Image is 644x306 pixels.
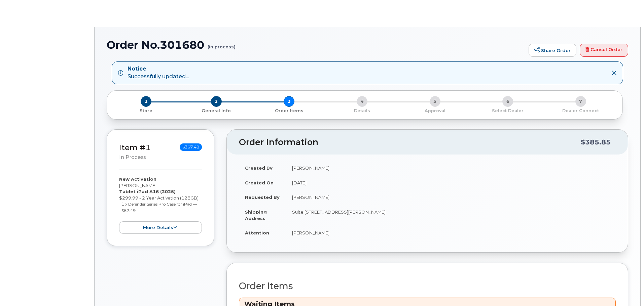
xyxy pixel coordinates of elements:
[119,176,202,234] div: [PERSON_NAME] $299.99 - 2 Year Activation (128GB)
[245,194,280,200] strong: Requested By
[180,107,253,114] a: 2 General Info
[183,108,250,114] p: General Info
[245,180,274,185] strong: Created On
[107,39,525,51] h1: Order No.301680
[128,65,189,81] div: Successfully updated...
[119,143,151,152] a: Item #1
[121,202,197,213] small: 1 x Defender Series Pro Case for iPad — $67.49
[239,138,581,147] h2: Order Information
[211,96,222,107] span: 2
[119,189,176,194] strong: Tablet iPad A16 (2025)
[119,154,146,160] small: in process
[119,221,202,234] button: more details
[286,190,616,205] td: [PERSON_NAME]
[112,107,180,114] a: 1 Store
[119,176,156,182] strong: New Activation
[128,65,189,73] strong: Notice
[245,230,269,235] strong: Attention
[141,96,151,107] span: 1
[286,205,616,225] td: Suite [STREET_ADDRESS][PERSON_NAME]
[115,108,177,114] p: Store
[580,44,628,57] a: Cancel Order
[529,44,576,57] a: Share Order
[245,209,267,221] strong: Shipping Address
[239,281,616,291] h2: Order Items
[581,136,611,148] div: $385.85
[286,225,616,240] td: [PERSON_NAME]
[245,165,273,171] strong: Created By
[180,143,202,151] span: $367.48
[208,39,236,49] small: (in process)
[286,161,616,175] td: [PERSON_NAME]
[286,175,616,190] td: [DATE]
